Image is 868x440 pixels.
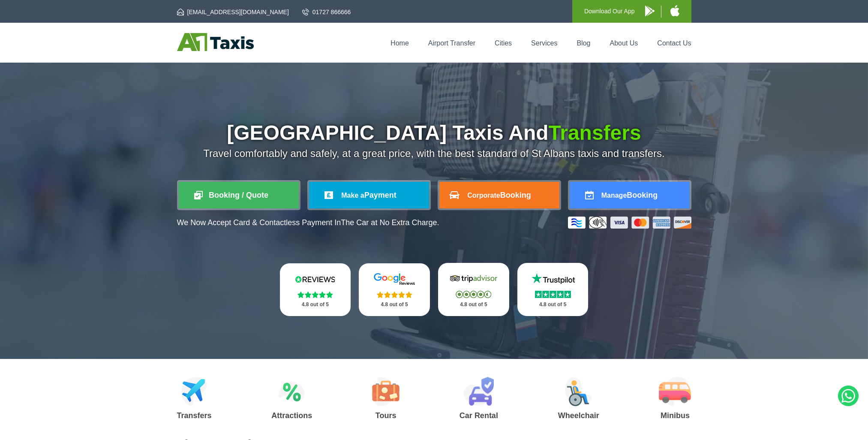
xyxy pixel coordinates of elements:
[372,412,399,419] h3: Tours
[565,377,592,406] img: Wheelchair
[177,33,254,51] img: A1 Taxis St Albans LTD
[428,39,475,47] a: Airport Transfer
[527,299,579,310] p: 4.8 out of 5
[570,182,690,208] a: ManageBooking
[645,6,655,16] img: A1 Taxis Android App
[302,8,351,16] a: 01727 866666
[341,218,439,227] span: The Car at No Extra Charge.
[601,192,627,199] span: Manage
[341,192,364,199] span: Make a
[271,412,312,419] h3: Attractions
[177,8,289,16] a: [EMAIL_ADDRESS][DOMAIN_NAME]
[177,412,212,419] h3: Transfers
[177,123,691,143] h1: [GEOGRAPHIC_DATA] Taxis And
[527,272,579,285] img: Trustpilot
[535,291,571,298] img: Stars
[280,263,351,316] a: Reviews.io Stars 4.8 out of 5
[568,217,691,229] img: Credit And Debit Cards
[584,6,635,17] p: Download Our App
[463,377,494,406] img: Car Rental
[179,182,299,208] a: Booking / Quote
[390,39,409,47] a: Home
[289,299,342,310] p: 4.8 out of 5
[177,148,691,160] p: Travel comfortably and safely, at a great price, with the best standard of St Albans taxis and tr...
[309,182,429,208] a: Make aPayment
[577,39,590,47] a: Blog
[181,377,207,406] img: Airport Transfers
[517,263,589,316] a: Trustpilot Stars 4.8 out of 5
[659,412,691,419] h3: Minibus
[460,412,498,419] h3: Car Rental
[359,263,430,316] a: Google Stars 4.8 out of 5
[456,291,491,298] img: Stars
[448,299,500,310] p: 4.8 out of 5
[670,5,679,16] img: A1 Taxis iPhone App
[531,39,557,47] a: Services
[177,218,439,227] p: We Now Accept Card & Contactless Payment In
[448,272,499,285] img: Tripadvisor
[369,273,420,286] img: Google
[549,121,641,144] span: Transfers
[438,263,509,316] a: Tripadvisor Stars 4.8 out of 5
[279,377,305,406] img: Attractions
[659,377,691,406] img: Minibus
[372,377,399,406] img: Tours
[467,192,500,199] span: Corporate
[495,39,512,47] a: Cities
[610,39,638,47] a: About Us
[657,39,691,47] a: Contact Us
[558,412,599,419] h3: Wheelchair
[289,273,341,286] img: Reviews.io
[297,291,333,298] img: Stars
[439,182,559,208] a: CorporateBooking
[377,291,412,298] img: Stars
[368,299,420,310] p: 4.8 out of 5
